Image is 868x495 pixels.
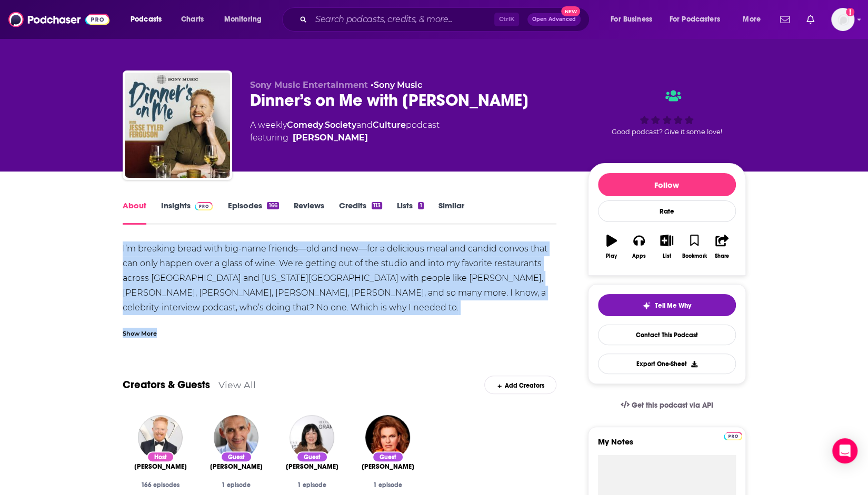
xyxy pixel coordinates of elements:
img: Sandra Bernhard [365,415,410,460]
img: Podchaser Pro [195,202,213,210]
a: Get this podcast via API [612,392,722,418]
div: Apps [632,253,646,259]
button: open menu [123,11,175,28]
div: Play [606,253,617,259]
div: Share [715,253,729,259]
span: • [371,80,422,90]
div: Guest [296,451,328,462]
img: Podchaser - Follow, Share and Rate Podcasts [8,9,109,29]
a: Pro website [724,430,742,440]
span: Sony Music Entertainment [250,80,368,90]
div: 1 episode [207,481,266,489]
button: List [653,228,680,266]
a: Charts [174,11,210,28]
img: tell me why sparkle [642,301,651,310]
span: featuring [250,132,440,144]
img: Tim Spector [214,415,258,460]
a: Contact This Podcast [598,325,736,345]
span: Ctrl K [494,13,519,26]
a: Society [325,120,356,130]
a: Sony Music [374,80,422,90]
div: A weekly podcast [250,119,440,144]
div: Add Creators [484,376,556,394]
span: Monitoring [224,12,262,27]
span: Good podcast? Give it some love! [612,128,722,136]
img: Podchaser Pro [724,432,742,440]
div: 113 [372,202,382,209]
a: About [123,200,146,225]
a: Similar [438,200,464,225]
img: Jesse Tyler Ferguson [138,415,183,460]
a: Jesse Tyler Ferguson [134,462,187,471]
div: Bookmark [682,253,706,259]
a: Sandra Bernhard [362,462,414,471]
div: Guest [372,451,404,462]
a: Creators & Guests [123,378,210,391]
a: Lists1 [397,200,423,225]
a: Credits113 [339,200,382,225]
span: New [561,6,580,16]
span: Charts [181,12,204,27]
div: Host [147,451,174,462]
div: 1 [418,202,423,209]
button: tell me why sparkleTell Me Why [598,294,736,316]
button: Export One-Sheet [598,353,736,374]
img: Dinner’s on Me with Jesse Tyler Ferguson [125,73,230,178]
img: Margaret Cho [290,415,334,460]
svg: Add a profile image [846,8,854,16]
button: open menu [663,11,735,28]
button: open menu [735,11,774,28]
button: Share [708,228,735,266]
div: 1 episode [283,481,342,489]
span: and [356,120,373,130]
a: Comedy [287,120,323,130]
span: Get this podcast via API [631,401,713,410]
span: , [323,120,325,130]
div: 1 episode [358,481,417,489]
span: For Podcasters [670,12,720,27]
a: Tim Spector [210,462,263,471]
div: 166 [267,202,278,209]
div: Good podcast? Give it some love! [588,80,746,145]
span: [PERSON_NAME] [286,462,338,471]
div: 166 episodes [131,481,190,489]
span: Tell Me Why [655,301,691,310]
button: Play [598,228,625,266]
a: InsightsPodchaser Pro [161,200,213,225]
span: Podcasts [131,12,162,27]
a: Jesse Tyler Ferguson [293,132,368,144]
button: Bookmark [681,228,708,266]
button: Follow [598,173,736,196]
div: Guest [221,451,252,462]
input: Search podcasts, credits, & more... [311,11,494,28]
div: Rate [598,200,736,222]
a: Reviews [294,200,324,225]
label: My Notes [598,437,736,455]
button: open menu [217,11,275,28]
a: Episodes166 [227,200,278,225]
a: Margaret Cho [286,462,338,471]
button: Show profile menu [831,8,854,31]
span: Open Advanced [532,17,576,22]
span: [PERSON_NAME] [362,462,414,471]
button: Apps [625,228,653,266]
a: View All [218,379,256,390]
span: More [743,12,761,27]
div: Search podcasts, credits, & more... [292,7,600,32]
span: Logged in as Mallory813 [831,8,854,31]
div: List [663,253,671,259]
a: Culture [373,120,406,130]
span: For Business [611,12,652,27]
img: User Profile [831,8,854,31]
span: [PERSON_NAME] [134,462,187,471]
div: Open Intercom Messenger [832,438,857,463]
a: Show notifications dropdown [776,11,794,28]
button: Open AdvancedNew [527,13,581,26]
button: open menu [603,11,665,28]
